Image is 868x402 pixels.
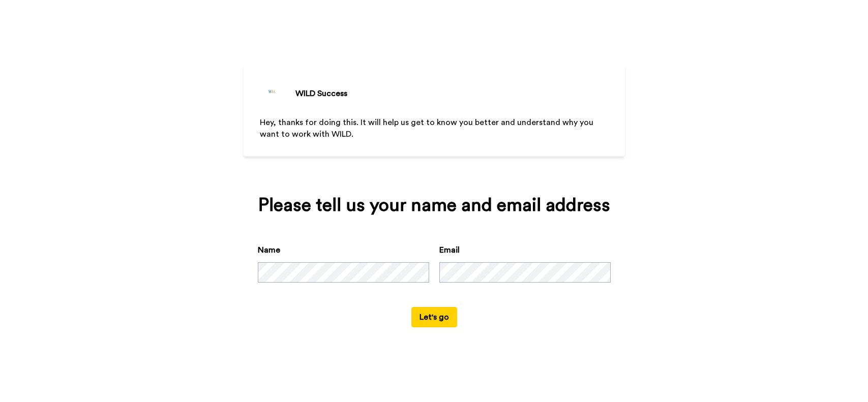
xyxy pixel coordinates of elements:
label: Name [258,244,280,256]
label: Email [439,244,460,256]
span: Hey, thanks for doing this. It will help us get to know you better and understand why you want to... [260,118,595,138]
button: Let's go [411,307,457,327]
div: WILD Success [295,87,347,100]
div: Please tell us your name and email address [258,195,611,215]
